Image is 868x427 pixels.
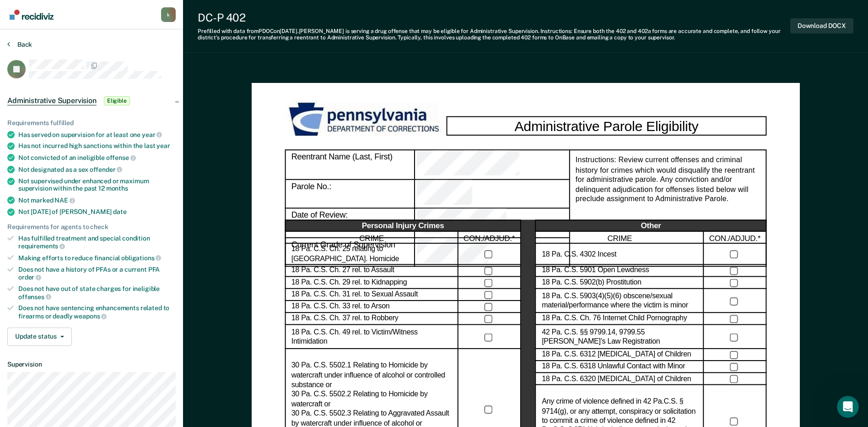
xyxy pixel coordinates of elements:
[74,312,107,320] span: weapons
[7,96,97,105] span: Administrative Supervision
[18,266,176,281] div: Does not have a history of PFAs or a current PFA order
[113,208,126,215] span: date
[106,154,136,161] span: offense
[18,208,176,216] div: Not [DATE] of [PERSON_NAME]
[90,166,123,173] span: offender
[18,177,176,193] div: Not supervised under enhanced or maximum supervision within the past 12
[542,350,691,360] label: 18 Pa. C.S. 6312 [MEDICAL_DATA] of Children
[10,10,54,20] img: Recidiviz
[7,223,176,231] div: Requirements for agents to check
[198,11,790,24] div: DC-P 402
[142,131,162,138] span: year
[542,374,691,384] label: 18 Pa. C.S. 6320 [MEDICAL_DATA] of Children
[291,290,417,300] label: 18 Pa. C.S. Ch. 31 rel. to Sexual Assault
[535,232,704,244] div: CRIME
[7,361,176,368] dt: Supervision
[291,302,389,312] label: 18 Pa. C.S. Ch. 33 rel. to Arson
[542,278,642,288] label: 18 Pa. C.S. 5902(b) Prostitution
[285,99,446,140] img: PDOC Logo
[285,220,521,232] div: Personal Injury Crimes
[156,142,170,149] span: year
[291,278,407,288] label: 18 Pa. C.S. Ch. 29 rel. to Kidnapping
[291,266,394,276] label: 18 Pa. C.S. Ch. 27 rel. to Assault
[104,96,130,105] span: Eligible
[7,40,32,49] button: Back
[18,242,65,250] span: requirements
[121,254,161,262] span: obligations
[198,28,790,41] div: Prefilled with data from PDOC on [DATE] . [PERSON_NAME] is serving a drug offense that may be eli...
[837,396,859,418] iframe: Intercom live chat
[285,150,415,180] div: Reentrant Name (Last, First)
[291,245,452,264] label: 18 Pa. C.S. Ch. 25 relating to [GEOGRAPHIC_DATA]. Homicide
[54,197,75,204] span: NAE
[542,314,687,324] label: 18 Pa. C.S. Ch. 76 Internet Child Pornography
[18,165,176,174] div: Not designated as a sex
[106,185,128,192] span: months
[542,250,616,259] label: 18 Pa. C.S. 4302 Incest
[161,7,176,22] button: Profile dropdown button
[415,208,569,237] div: Date of Review:
[285,208,415,237] div: Date of Review:
[18,131,176,139] div: Has served on supervision for at least one
[18,153,176,162] div: Not convicted of an ineligible
[415,180,569,208] div: Parole No.:
[291,328,452,347] label: 18 Pa. C.S. Ch. 49 rel. to Victim/Witness Intimidation
[7,119,176,127] div: Requirements fulfilled
[542,328,697,347] label: 42 Pa. C.S. §§ 9799.14, 9799.55 [PERSON_NAME]’s Law Registration
[285,232,458,244] div: CRIME
[18,235,176,250] div: Has fulfilled treatment and special condition
[285,180,415,208] div: Parole No.:
[18,142,176,150] div: Has not incurred high sanctions within the last
[542,291,697,311] label: 18 Pa. C.S. 5903(4)(5)(6) obscene/sexual material/performance where the victim is minor
[7,328,72,346] button: Update status
[415,150,569,180] div: Reentrant Name (Last, First)
[790,18,853,33] button: Download DOCX
[569,150,766,267] div: Instructions: Review current offenses and criminal history for crimes which would disqualify the ...
[446,116,766,136] div: Administrative Parole Eligibility
[18,254,176,262] div: Making efforts to reduce financial
[18,285,176,301] div: Does not have out of state charges for ineligible
[291,314,398,324] label: 18 Pa. C.S. Ch. 37 rel. to Robbery
[704,232,766,244] div: CON./ADJUD.*
[535,220,766,232] div: Other
[18,196,176,204] div: Not marked
[458,232,521,244] div: CON./ADJUD.*
[542,362,685,372] label: 18 Pa. C.S. 6318 Unlawful Contact with Minor
[18,304,176,320] div: Does not have sentencing enhancements related to firearms or deadly
[542,266,649,276] label: 18 Pa. C.S. 5901 Open Lewdness
[161,7,176,22] div: k
[18,293,51,301] span: offenses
